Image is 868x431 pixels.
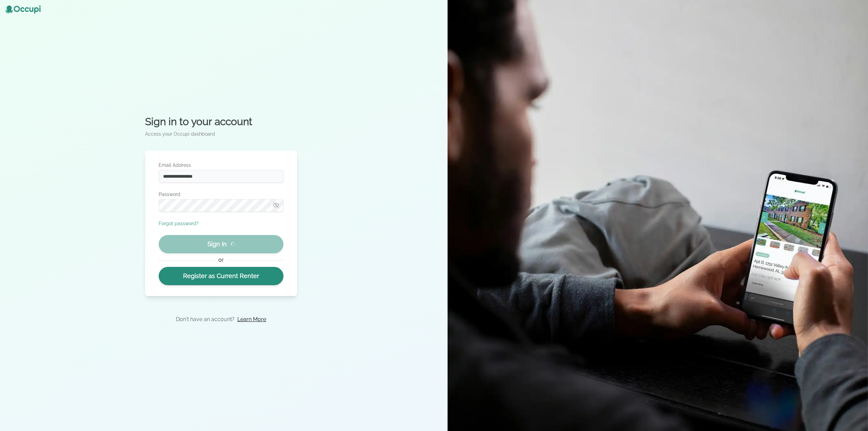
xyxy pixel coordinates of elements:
p: Access your Occupi dashboard [145,131,297,137]
button: Forgot password? [159,220,199,227]
h2: Sign in to your account [145,116,297,128]
label: Email Address [159,162,283,169]
p: Don't have an account? [176,315,235,324]
span: or [215,256,227,264]
a: Register as Current Renter [159,267,283,285]
label: Password [159,191,283,198]
a: Learn More [237,315,266,324]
